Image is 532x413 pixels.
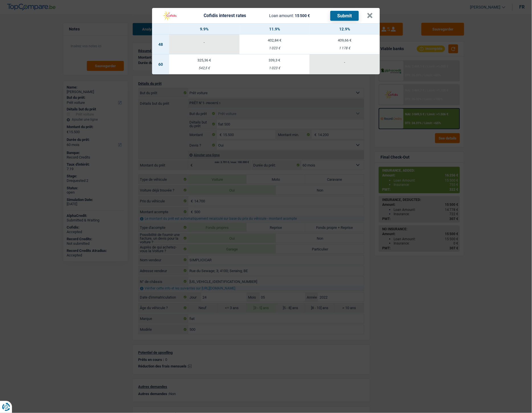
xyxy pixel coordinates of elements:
div: 542,5 € [169,66,240,70]
img: Cofidis [159,10,181,21]
th: 12.9% [310,24,380,34]
button: Submit [330,11,359,21]
th: 11.9% [240,24,310,34]
span: 15 500 € [295,13,310,18]
div: 1 178 € [310,46,380,50]
div: 409,66 € [310,38,380,42]
div: 1 023 € [240,46,310,50]
div: 402,84 € [240,38,310,42]
div: 1 023 € [240,66,310,70]
div: - [310,60,380,64]
td: 60 [152,54,169,74]
button: × [367,13,373,19]
td: 48 [152,34,169,54]
div: - [169,40,240,44]
div: 325,36 € [169,58,240,62]
div: Cofidis interest rates [204,13,246,18]
div: 339,3 € [240,58,310,62]
span: Loan amount: [269,13,294,18]
th: 9.9% [169,24,240,34]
